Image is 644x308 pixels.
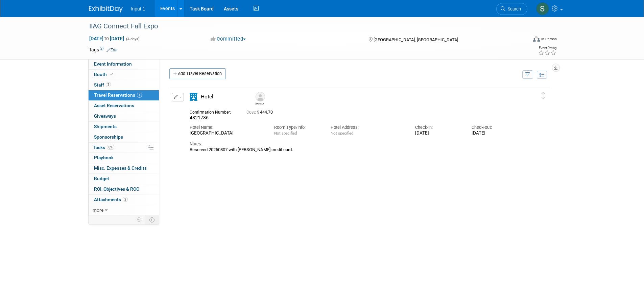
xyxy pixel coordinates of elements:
[110,72,113,76] i: Booth reservation complete
[89,59,159,69] a: Event Information
[487,35,557,45] div: Event Format
[415,131,461,136] div: [DATE]
[87,20,517,32] div: IIAG Connect Fall Expo
[190,131,264,136] div: [GEOGRAPHIC_DATA]
[89,174,159,184] a: Budget
[256,101,264,105] div: Bruce Mackinson
[190,124,264,131] div: Hotel Name:
[89,70,159,80] a: Booth
[169,68,226,79] a: Add Travel Reservation
[89,122,159,132] a: Shipments
[103,36,110,41] span: to
[89,46,118,53] td: Tags
[94,61,132,67] span: Event Information
[94,72,115,77] span: Booth
[374,37,458,42] span: [GEOGRAPHIC_DATA], [GEOGRAPHIC_DATA]
[190,147,518,152] div: Reserved 20250807 with [PERSON_NAME] credit card.
[536,2,549,15] img: Susan Stout
[137,93,142,98] span: 1
[94,82,111,88] span: Staff
[190,141,518,147] div: Notes:
[94,197,128,202] span: Attachments
[331,131,353,136] span: Not specified
[125,37,140,41] span: (4 days)
[94,92,142,98] span: Travel Reservations
[89,163,159,173] a: Misc. Expenses & Credits
[496,3,527,15] a: Search
[256,92,265,101] img: Bruce Mackinson
[89,195,159,205] a: Attachments2
[201,94,213,100] span: Hotel
[134,215,145,224] td: Personalize Event Tab Strip
[274,131,297,136] span: Not specified
[94,155,114,160] span: Playbook
[89,90,159,100] a: Travel Reservations1
[246,110,260,115] span: Cost: $
[106,82,111,87] span: 2
[94,113,116,119] span: Giveaways
[94,124,117,129] span: Shipments
[190,115,209,120] span: 4821736
[89,184,159,194] a: ROI, Objectives & ROO
[123,197,128,202] span: 2
[246,110,276,115] span: 444.70
[89,153,159,163] a: Playbook
[94,134,123,140] span: Sponsorships
[107,145,114,150] span: 0%
[542,92,545,99] i: Click and drag to move item
[89,35,124,42] span: [DATE] [DATE]
[89,101,159,111] a: Asset Reservations
[94,165,147,171] span: Misc. Expenses & Credits
[145,215,159,224] td: Toggle Event Tabs
[94,186,139,192] span: ROI, Objectives & ROO
[131,6,145,11] span: Input 1
[106,48,118,52] a: Edit
[541,37,557,42] div: In-Person
[89,205,159,215] a: more
[89,111,159,121] a: Giveaways
[190,93,197,101] i: Hotel
[89,132,159,142] a: Sponsorships
[472,124,518,131] div: Check-out:
[505,6,521,11] span: Search
[472,131,518,136] div: [DATE]
[331,124,405,131] div: Hotel Address:
[93,207,103,213] span: more
[190,108,236,115] div: Confirmation Number:
[89,6,123,13] img: ExhibitDay
[533,36,540,42] img: Format-Inperson.png
[538,46,556,50] div: Event Rating
[93,145,114,150] span: Tasks
[415,124,461,131] div: Check-in:
[89,143,159,153] a: Tasks0%
[525,73,530,77] i: Filter by Traveler
[89,80,159,90] a: Staff2
[254,92,266,105] div: Bruce Mackinson
[94,103,134,108] span: Asset Reservations
[94,176,109,181] span: Budget
[208,35,248,43] button: Committed
[274,124,320,131] div: Room Type/Info:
